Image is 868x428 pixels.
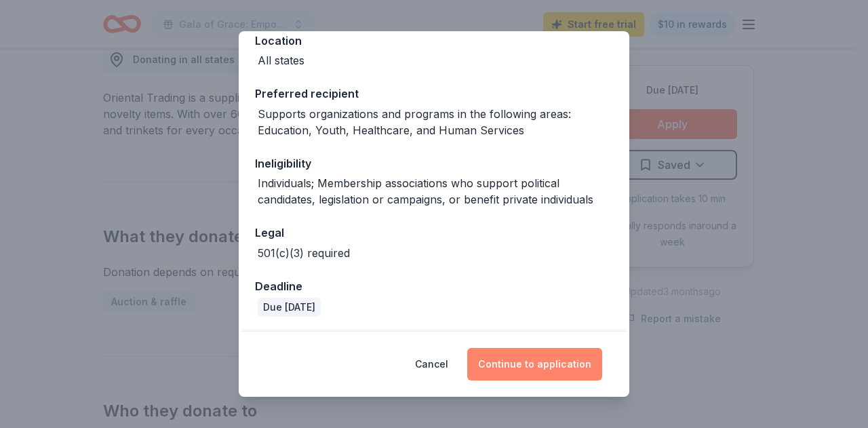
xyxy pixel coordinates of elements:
[255,224,613,241] div: Legal
[255,277,613,295] div: Deadline
[255,85,613,102] div: Preferred recipient
[415,348,448,381] button: Cancel
[258,245,350,261] div: 501(c)(3) required
[255,32,613,50] div: Location
[258,106,613,138] div: Supports organizations and programs in the following areas: Education, Youth, Healthcare, and Hum...
[255,155,613,172] div: Ineligibility
[258,52,304,69] div: All states
[258,298,321,317] div: Due [DATE]
[258,175,613,208] div: Individuals; Membership associations who support political candidates, legislation or campaigns, ...
[467,348,602,381] button: Continue to application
